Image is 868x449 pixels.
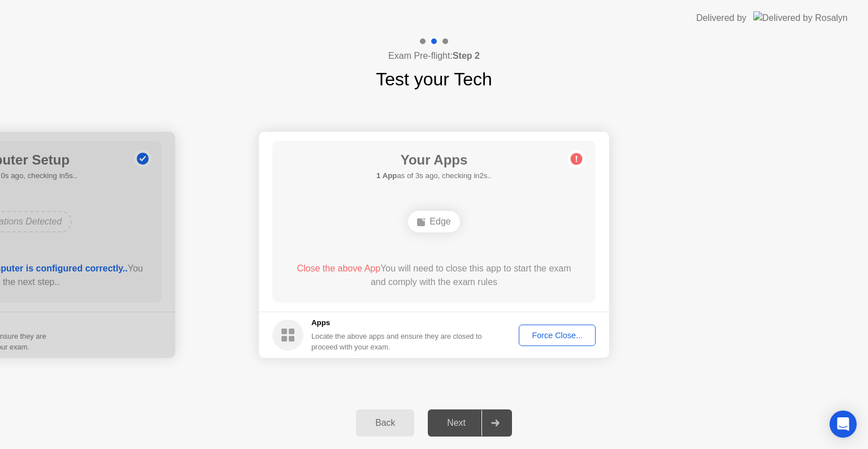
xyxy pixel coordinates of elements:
b: 1 App [376,171,397,180]
div: Open Intercom Messenger [830,411,857,438]
div: Next [431,418,481,428]
div: Locate the above apps and ensure they are closed to proceed with your exam. [311,331,483,352]
h5: Apps [311,317,483,329]
h5: as of 3s ago, checking in2s.. [376,170,492,182]
span: Close the above App [297,264,380,273]
div: You will need to close this app to start the exam and comply with the exam rules [289,262,580,289]
div: Back [359,418,411,428]
div: Delivered by [696,11,747,25]
h1: Test your Tech [376,66,492,93]
img: Delivered by Rosalyn [753,11,848,24]
h4: Exam Pre-flight: [388,49,480,63]
div: Edge [408,211,459,232]
button: Next [428,409,512,437]
div: Force Close... [523,331,592,340]
button: Back [356,409,414,437]
h1: Your Apps [376,150,492,170]
b: Step 2 [453,51,480,61]
button: Force Close... [519,325,596,346]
